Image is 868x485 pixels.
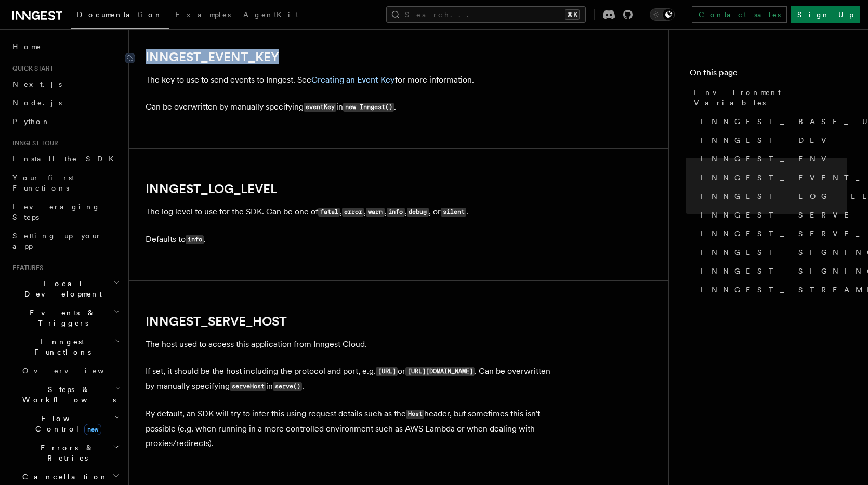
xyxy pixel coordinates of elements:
[237,3,305,28] a: AgentKit
[407,208,429,217] code: debug
[12,173,74,192] span: Your first Functions
[441,208,466,217] code: silent
[387,208,405,217] code: info
[146,232,561,247] p: Defaults to .
[8,278,113,299] span: Local Development
[696,206,847,224] a: INNGEST_SERVE_HOST
[694,87,847,108] span: Environment Variables
[696,187,847,206] a: INNGEST_LOG_LEVEL
[565,9,580,20] kbd: ⌘K
[273,382,302,391] code: serve()
[690,83,847,112] a: Environment Variables
[18,384,116,405] span: Steps & Workflows
[12,99,62,107] span: Node.js
[18,471,108,482] span: Cancellation
[690,66,847,83] h4: On this page
[386,6,586,23] button: Search...⌘K
[8,75,122,93] a: Next.js
[18,438,122,467] button: Errors & Retries
[146,364,561,394] p: If set, it should be the host including the protocol and port, e.g. or . Can be overwritten by ma...
[304,103,336,112] code: eventKey
[405,367,475,376] code: [URL][DOMAIN_NAME]
[146,205,561,220] p: The log level to use for the SDK. Can be one of , , , , , or .
[8,64,54,73] span: Quick start
[8,307,113,328] span: Events & Triggers
[8,332,122,361] button: Inngest Functions
[8,264,43,272] span: Features
[8,37,122,56] a: Home
[12,232,102,250] span: Setting up your app
[169,3,237,28] a: Examples
[12,117,50,126] span: Python
[8,168,122,197] a: Your first Functions
[318,208,340,217] code: fatal
[8,150,122,168] a: Install the SDK
[8,197,122,226] a: Leveraging Steps
[18,413,114,434] span: Flow Control
[77,10,163,19] span: Documentation
[696,243,847,262] a: INNGEST_SIGNING_KEY
[8,226,122,255] a: Setting up your app
[146,182,277,196] a: INNGEST_LOG_LEVEL
[84,424,101,435] span: new
[8,303,122,332] button: Events & Triggers
[696,112,847,131] a: INNGEST_BASE_URL
[8,274,122,303] button: Local Development
[696,131,847,150] a: INNGEST_DEV
[18,442,113,463] span: Errors & Retries
[376,367,398,376] code: [URL]
[406,410,424,419] code: Host
[18,380,122,409] button: Steps & Workflows
[146,314,287,329] a: INNGEST_SERVE_HOST
[12,203,100,221] span: Leveraging Steps
[146,337,561,352] p: The host used to access this application from Inngest Cloud.
[243,10,298,19] span: AgentKit
[22,367,129,375] span: Overview
[71,3,169,29] a: Documentation
[696,168,847,187] a: INNGEST_EVENT_KEY
[696,150,847,168] a: INNGEST_ENV
[342,208,364,217] code: error
[700,135,833,145] span: INNGEST_DEV
[8,336,112,357] span: Inngest Functions
[8,112,122,131] a: Python
[700,154,833,164] span: INNGEST_ENV
[696,280,847,299] a: INNGEST_STREAMING
[18,361,122,380] a: Overview
[146,407,561,451] p: By default, an SDK will try to infer this using request details such as the header, but sometimes...
[18,409,122,438] button: Flow Controlnew
[146,73,561,87] p: The key to use to send events to Inngest. See for more information.
[343,103,394,112] code: new Inngest()
[175,10,231,19] span: Examples
[8,139,58,147] span: Inngest tour
[791,6,860,23] a: Sign Up
[12,155,120,163] span: Install the SDK
[696,224,847,243] a: INNGEST_SERVE_PATH
[311,75,395,85] a: Creating an Event Key
[230,382,266,391] code: serveHost
[366,208,384,217] code: warn
[186,235,204,244] code: info
[696,262,847,280] a: INNGEST_SIGNING_KEY_FALLBACK
[12,42,42,52] span: Home
[146,100,561,115] p: Can be overwritten by manually specifying in .
[692,6,787,23] a: Contact sales
[146,50,279,64] a: INNGEST_EVENT_KEY
[650,8,675,21] button: Toggle dark mode
[12,80,62,88] span: Next.js
[8,93,122,112] a: Node.js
